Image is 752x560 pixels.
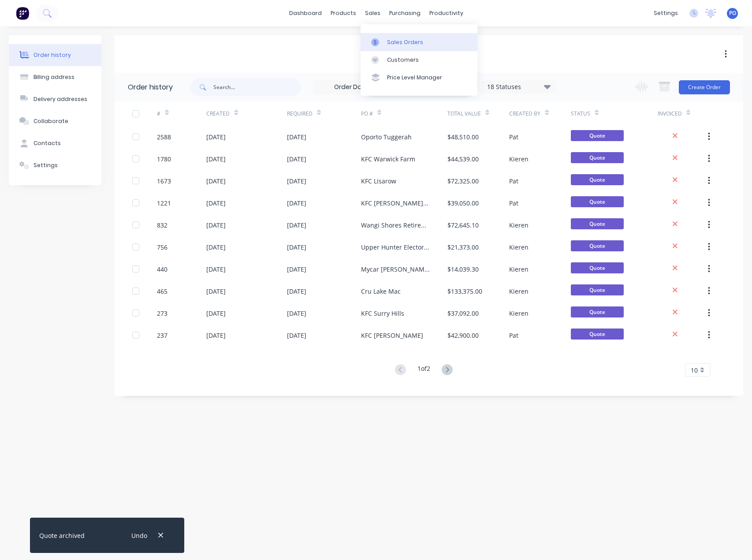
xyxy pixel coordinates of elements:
div: Created [206,101,287,126]
button: Order history [9,44,101,66]
div: settings [649,7,682,20]
span: 10 [691,366,698,375]
div: $133,375.00 [447,287,482,296]
span: Quote [571,196,624,207]
div: [DATE] [206,198,226,208]
div: Kieren [509,309,529,318]
a: Sales Orders [361,33,477,51]
a: dashboard [285,7,326,20]
span: Quote [571,130,624,141]
div: Price Level Manager [387,74,442,82]
div: Sales Orders [387,38,423,46]
div: [DATE] [206,132,226,142]
div: Quote archived [39,531,85,540]
div: 1221 [157,198,171,208]
div: 273 [157,309,168,318]
div: $42,900.00 [447,331,479,340]
div: 1780 [157,154,171,164]
div: 237 [157,331,168,340]
div: [DATE] [287,220,306,230]
button: Settings [9,154,101,176]
div: purchasing [385,7,425,20]
div: Created [206,110,230,118]
div: [DATE] [287,287,306,296]
div: Billing address [34,73,74,81]
div: $48,510.00 [447,132,479,142]
div: Settings [34,161,58,169]
div: Status [571,110,590,118]
button: Undo [127,530,152,541]
div: Kieren [509,220,529,230]
div: # [157,101,206,126]
div: [DATE] [206,309,226,318]
div: [DATE] [206,243,226,252]
div: products [326,7,361,20]
div: Invoiced [658,101,707,126]
div: Required [287,101,361,126]
div: 465 [157,287,168,296]
button: Collaborate [9,110,101,132]
div: 1673 [157,176,171,186]
div: [DATE] [206,176,226,186]
div: [DATE] [287,132,306,142]
div: $72,645.10 [447,220,479,230]
div: Kieren [509,243,529,252]
span: Quote [571,284,624,295]
div: [DATE] [287,154,306,164]
div: Delivery addresses [34,95,87,103]
div: $21,373.00 [447,243,479,252]
div: Kieren [509,154,529,164]
div: Pat [509,132,518,142]
div: [DATE] [287,243,306,252]
div: 440 [157,265,168,274]
div: [DATE] [287,198,306,208]
div: Created By [509,110,540,118]
div: PO # [361,110,373,118]
div: KFC Lisarow [361,176,396,186]
div: Total Value [447,110,481,118]
div: Collaborate [34,117,68,125]
div: Required [287,110,313,118]
div: $37,092.00 [447,309,479,318]
div: [DATE] [206,220,226,230]
div: Created By [509,101,571,126]
button: Contacts [9,132,101,154]
div: Mycar [PERSON_NAME] [361,265,430,274]
div: Upper Hunter Electoral Office [361,243,430,252]
div: productivity [425,7,468,20]
span: Quote [571,218,624,229]
div: PO # [361,101,447,126]
div: Pat [509,176,518,186]
div: Order history [34,51,71,59]
div: 2588 [157,132,171,142]
div: $39,050.00 [447,198,479,208]
div: Status [571,101,657,126]
div: 18 Statuses [482,82,556,92]
div: [DATE] [206,265,226,274]
input: Order Date [314,81,388,94]
div: Order history [128,82,173,93]
button: Create Order [679,80,730,94]
div: 756 [157,243,168,252]
span: Quote [571,329,624,340]
div: Cru Lake Mac [361,287,401,296]
div: KFC [PERSON_NAME] Place [361,198,430,208]
span: Quote [571,152,624,163]
div: Total Value [447,101,509,126]
div: KFC Surry Hills [361,309,404,318]
div: # [157,110,160,118]
span: PO [729,9,736,17]
button: Billing address [9,66,101,88]
div: 1 of 2 [417,364,430,377]
span: Quote [571,262,624,273]
input: Search... [213,78,301,96]
span: Quote [571,240,624,251]
a: Customers [361,51,477,69]
div: Customers [387,56,419,64]
div: [DATE] [206,154,226,164]
div: sales [361,7,385,20]
button: Delivery addresses [9,88,101,110]
div: KFC [PERSON_NAME] [361,331,423,340]
div: Kieren [509,265,529,274]
img: Factory [16,7,29,20]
